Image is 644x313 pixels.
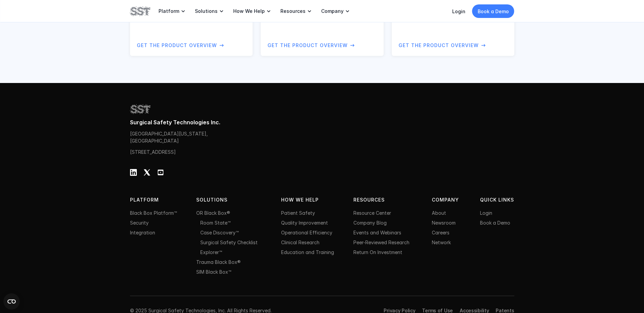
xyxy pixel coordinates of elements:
a: Integration [130,230,155,235]
a: Room State™ [200,220,231,226]
img: SST logo [130,103,150,115]
p: Company [432,196,461,204]
a: Quality Improvement [281,220,328,226]
p: HOW WE HELP [281,196,323,204]
p: Solutions [196,196,240,204]
a: Newsroom [432,220,456,226]
p: Platform [159,8,179,14]
a: Login [452,8,465,14]
a: Events and Webinars [353,230,401,235]
img: SST logo [130,5,150,17]
img: Youtube Logo [157,169,164,176]
a: Explorer™ [200,249,222,255]
a: Operational Efficiency [281,230,332,235]
p: Company [321,8,344,14]
p: [GEOGRAPHIC_DATA][US_STATE], [GEOGRAPHIC_DATA] [130,130,211,144]
p: PLATFORM [130,196,172,204]
a: Black Box Platform™ [130,210,177,216]
p: Get the Product Overview [268,42,348,49]
a: Education and Training [281,249,334,255]
p: Resources [353,196,412,204]
p: Solutions [195,8,218,14]
a: Clinical Research [281,239,319,245]
a: Resource Center [353,210,391,216]
p: Resources [280,8,306,14]
a: Login [480,210,492,216]
a: Security [130,220,149,226]
a: Trauma Black Box® [196,259,241,265]
a: Book a Demo [480,220,510,226]
a: OR Black Box® [196,210,230,216]
a: Book a Demo [472,4,514,18]
p: Book a Demo [478,8,509,15]
p: Surgical Safety Technologies Inc. [130,119,514,126]
p: QUICK LINKS [480,196,514,204]
button: Open CMP widget [3,293,20,310]
a: Company Blog [353,220,387,226]
a: Network [432,239,451,245]
a: About [432,210,446,216]
a: SIM Black Box™ [196,269,231,275]
a: Surgical Safety Checklist [200,239,258,245]
p: Get the Product Overview [398,42,478,49]
a: Peer-Reviewed Research [353,239,409,245]
p: Get the Product Overview [137,42,217,49]
a: Careers [432,230,449,235]
a: Return On Investment [353,249,402,255]
a: Case Discovery™ [200,230,239,235]
p: [STREET_ADDRESS] [130,148,196,155]
p: How We Help [233,8,265,14]
a: Patient Safety [281,210,315,216]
